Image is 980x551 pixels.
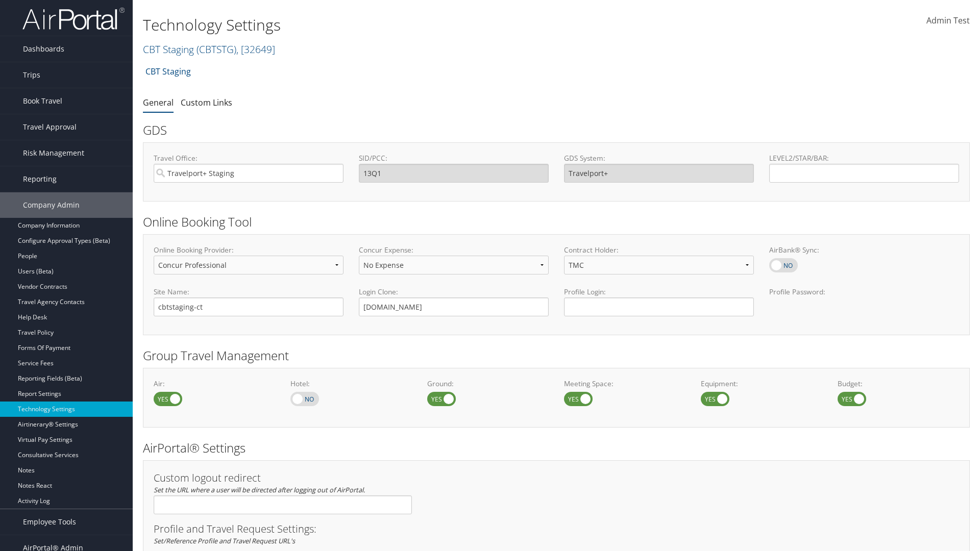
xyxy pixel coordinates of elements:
a: Custom Links [181,97,232,108]
input: Profile Login: [564,297,754,316]
label: AirBank® Sync [769,258,798,272]
em: Set/Reference Profile and Travel Request URL's [154,536,295,545]
em: Set the URL where a user will be directed after logging out of AirPortal. [154,485,365,494]
span: Book Travel [23,88,62,114]
img: airportal-logo.png [22,7,125,31]
label: Equipment: [701,379,822,389]
span: Trips [23,62,40,88]
label: Online Booking Provider: [154,245,344,255]
label: Login Clone: [359,287,549,297]
label: AirBank® Sync: [769,245,959,255]
span: , [ 32649 ] [236,42,275,56]
span: Employee Tools [23,509,76,535]
h2: Group Travel Management [143,347,970,364]
label: Travel Office: [154,153,344,163]
h3: Custom logout redirect [154,473,412,483]
span: Company Admin [23,192,80,218]
a: General [143,97,174,108]
h1: Technology Settings [143,14,694,36]
span: Reporting [23,166,57,192]
h2: Online Booking Tool [143,213,970,231]
a: CBT Staging [145,61,191,82]
span: ( CBTSTG ) [197,42,236,56]
a: CBT Staging [143,42,275,56]
label: GDS System: [564,153,754,163]
label: Site Name: [154,287,344,297]
span: Dashboards [23,36,64,62]
label: Contract Holder: [564,245,754,255]
label: Profile Password: [769,287,959,316]
label: Budget: [838,379,959,389]
h3: Profile and Travel Request Settings: [154,524,959,534]
label: LEVEL2/STAR/BAR: [769,153,959,163]
label: Meeting Space: [564,379,685,389]
label: Air: [154,379,275,389]
h2: GDS [143,121,962,139]
span: Risk Management [23,140,84,166]
label: Ground: [427,379,549,389]
span: Travel Approval [23,114,77,140]
label: Hotel: [290,379,412,389]
label: Profile Login: [564,287,754,316]
h2: AirPortal® Settings [143,439,970,457]
label: Concur Expense: [359,245,549,255]
span: Admin Test [926,15,970,26]
a: Admin Test [926,5,970,37]
label: SID/PCC: [359,153,549,163]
